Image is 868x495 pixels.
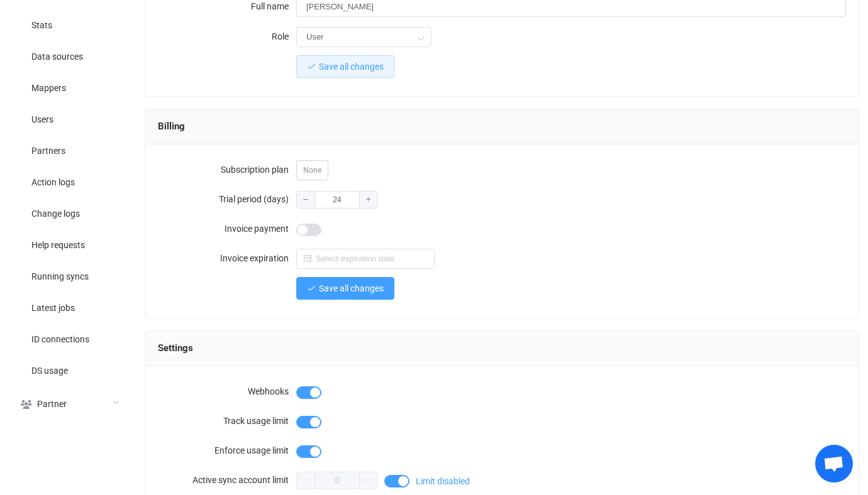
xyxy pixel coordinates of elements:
span: Users [31,115,53,125]
span: ID connections [31,335,89,345]
a: Data sources [6,40,132,72]
label: Subscription plan [158,157,296,182]
span: Limit disabled [416,477,470,486]
span: Mappers [31,84,66,94]
span: DS usage [31,366,68,376]
span: Running syncs [31,272,89,282]
a: Change logs [6,197,132,229]
label: Track usage limit [158,408,296,433]
span: Change logs [31,209,80,219]
label: Invoice expiration [158,246,296,271]
a: Partners [6,134,132,166]
input: Select expiration date [296,249,435,269]
a: Running syncs [6,260,132,291]
input: Select role [296,27,431,47]
span: Help requests [31,241,85,251]
span: Partner [37,400,67,410]
a: Users [6,103,132,134]
a: Mappers [6,72,132,103]
label: Webhooks [158,379,296,404]
button: Save all changes [296,277,394,300]
label: Trial period (days) [158,187,296,212]
span: Data sources [31,52,83,62]
span: Action logs [31,178,75,188]
label: Enforce usage limit [158,438,296,463]
span: Billing [158,117,185,136]
a: Stats [6,9,132,40]
a: ID connections [6,323,132,354]
span: Stats [31,21,52,31]
label: Role [158,24,296,49]
a: Open chat [815,445,853,482]
label: Active sync account limit [158,467,296,492]
span: Settings [158,339,193,357]
a: Help requests [6,229,132,260]
span: Save all changes [319,283,384,293]
a: DS usage [6,354,132,386]
span: None [296,160,328,180]
a: Action logs [6,166,132,197]
span: Save all changes [319,62,384,72]
button: Save all changes [296,55,394,78]
span: Latest jobs [31,303,75,313]
label: Invoice payment [158,216,296,241]
span: Partners [31,146,65,156]
a: Latest jobs [6,291,132,323]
